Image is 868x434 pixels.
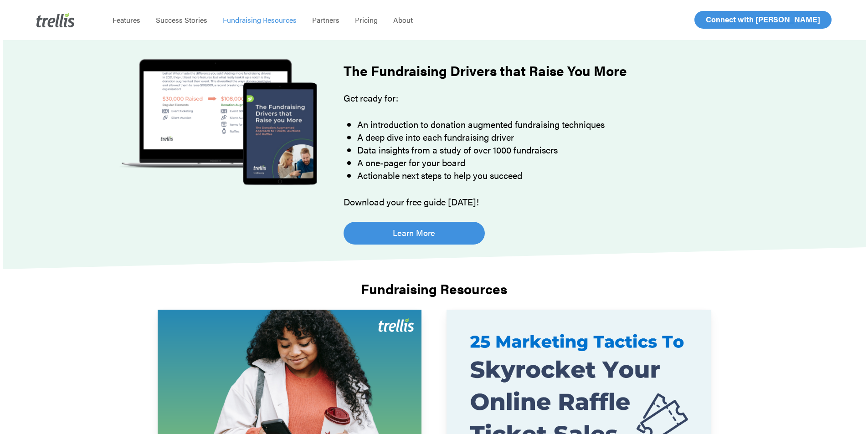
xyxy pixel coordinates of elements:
a: Success Stories [148,15,215,25]
a: Connect with [PERSON_NAME] [694,11,832,29]
span: Connect with [PERSON_NAME] [706,14,820,25]
p: Download your free guide [DATE]! [344,195,718,208]
span: Learn More [393,226,435,239]
strong: The Fundraising Drivers that Raise You More [344,61,627,80]
img: The Fundraising Drivers that Raise You More Guide Cover [105,51,332,193]
li: An introduction to donation augmented fundraising techniques [357,118,718,131]
span: Fundraising Resources [223,15,297,25]
span: Partners [312,15,339,25]
span: Success Stories [156,15,207,25]
span: Features [113,15,140,25]
p: Get ready for: [344,92,718,118]
span: About [393,15,413,25]
span: Pricing [355,15,378,25]
li: Data insights from a study of over 1000 fundraisers [357,143,718,156]
li: Actionable next steps to help you succeed [357,169,718,182]
img: Trellis [36,13,75,27]
li: A deep dive into each fundraising driver [357,131,718,143]
strong: Fundraising Resources [361,279,507,298]
a: Partners [304,15,347,25]
a: Fundraising Resources [215,15,304,25]
a: Features [105,15,148,25]
a: Learn More [344,222,485,245]
a: About [385,15,421,25]
a: Pricing [347,15,385,25]
li: A one-pager for your board [357,156,718,169]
